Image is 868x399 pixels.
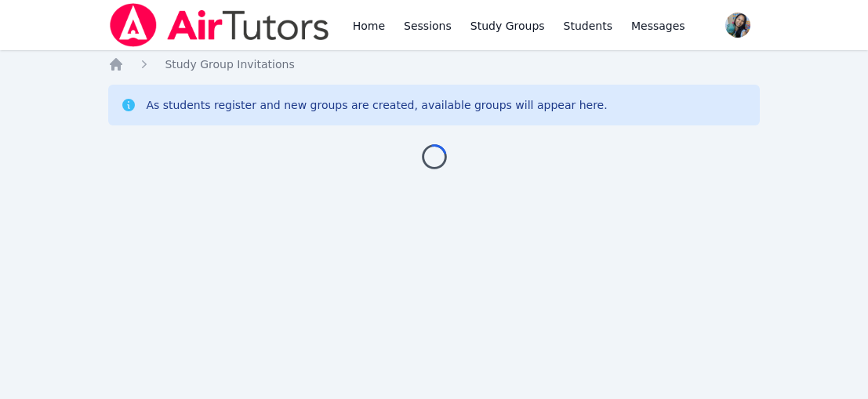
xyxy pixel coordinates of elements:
[165,58,294,71] span: Study Group Invitations
[165,56,294,72] a: Study Group Invitations
[631,18,685,34] span: Messages
[146,97,607,113] div: As students register and new groups are created, available groups will appear here.
[108,56,759,72] nav: Breadcrumb
[108,3,330,47] img: Air Tutors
